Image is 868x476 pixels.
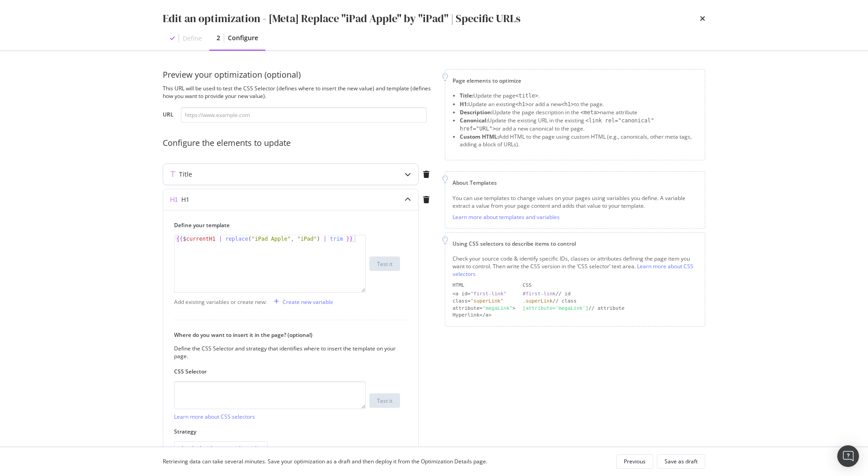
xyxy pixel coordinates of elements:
div: Add existing variables or create new: [174,298,267,306]
div: About Templates [453,179,698,187]
div: H1 [181,195,189,204]
strong: Custom HTML: [460,133,499,140]
div: .superLink [523,298,552,304]
div: // id [523,290,698,298]
div: // attribute [523,305,698,312]
div: attribute= > [453,305,515,312]
div: Configure [228,33,258,42]
div: Define the CSS Selector and strategy that identifies where to insert the template on your page. [174,345,400,360]
div: times [700,11,705,26]
strong: H1: [460,100,468,108]
li: Update the existing URL in the existing or add a new canonical to the page. [460,117,698,133]
div: Previous [624,457,646,465]
button: Save as draft [657,454,705,469]
div: [attribute='megaLink'] [523,305,589,311]
input: https://www.example.com [181,107,427,123]
li: Update the page description in the name attribute [460,108,698,117]
div: CSS [523,282,698,289]
a: Learn more about CSS selectors [174,413,255,420]
span: <link rel="canonical" href="URL"> [460,117,654,132]
button: Test it [369,393,400,408]
div: Inside the element, at the end [182,446,256,451]
span: <h1> [561,101,574,107]
label: CSS Selector [174,368,400,375]
label: Strategy [174,428,400,435]
div: You can use templates to change values on your pages using variables you define. A variable extra... [453,194,698,210]
strong: Canonical: [460,117,488,124]
div: Page elements to optimize [453,77,698,84]
strong: Title: [460,92,473,99]
strong: Description: [460,108,492,116]
div: Test it [377,260,392,268]
div: "superLink" [471,298,504,304]
div: Hyperlink</a> [453,312,515,319]
div: HTML [453,282,515,289]
div: 2 [217,33,220,42]
div: Preview your optimization (optional) [163,69,434,81]
div: This URL will be used to test the CSS Selector (defines where to insert the new value) and templa... [163,84,434,100]
div: Define [183,34,202,43]
button: Test it [369,257,400,271]
div: Check your source code & identify specific IDs, classes or attributes defining the page item you ... [453,255,698,278]
button: Previous [616,454,653,469]
div: Save as draft [665,457,698,465]
div: "first-link" [471,291,506,297]
label: URL [163,111,174,121]
span: <h1> [515,101,528,107]
div: Configure the elements to update [163,137,434,149]
span: <meta> [580,109,600,116]
label: Where do you want to insert it in the page? (optional) [174,331,400,339]
div: <a id= [453,290,515,298]
div: // class [523,298,698,305]
div: Edit an optimization - [Meta] Replace "iPad Apple" by "iPad" | Specific URLs [163,11,520,26]
a: Learn more about CSS selectors [453,262,693,278]
div: Retrieving data can take several minutes. Save your optimization as a draft and then deploy it fr... [163,457,487,465]
span: <title> [515,93,538,99]
button: Create new variable [270,294,333,309]
div: Using CSS selectors to describe items to control [453,240,698,247]
li: Update an existing or add a new to the page. [460,100,698,108]
div: "megaLink" [482,305,512,311]
div: class= [453,298,515,305]
a: Learn more about templates and variables [453,213,560,221]
div: #first-link [523,291,556,297]
li: Update the page . [460,92,698,100]
div: Create new variable [283,298,333,306]
div: Open Intercom Messenger [837,445,859,467]
button: Inside the element, at the end [174,441,268,456]
li: Add HTML to the page using custom HTML (e.g., canonicals, other meta tags, adding a block of URLs). [460,133,698,148]
label: Define your template [174,221,400,229]
div: Test it [377,397,392,405]
div: Title [179,170,192,179]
